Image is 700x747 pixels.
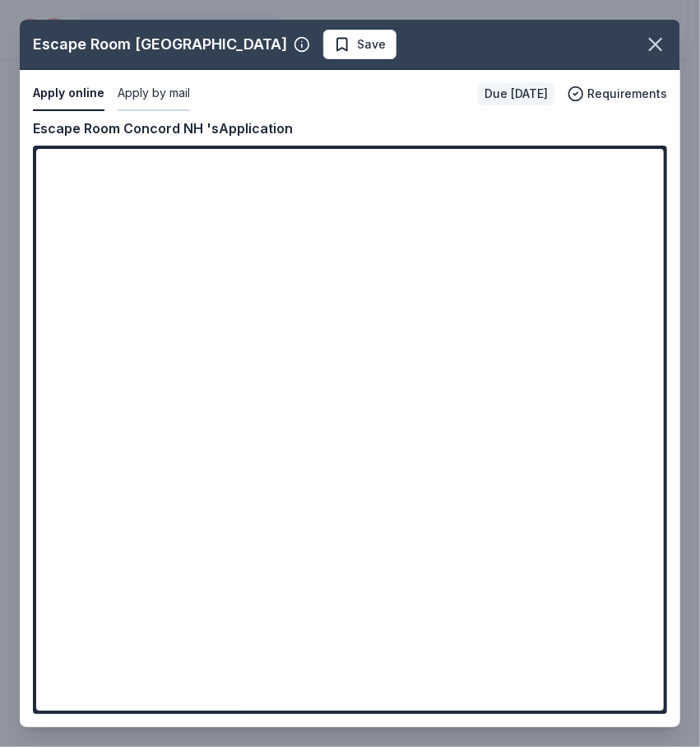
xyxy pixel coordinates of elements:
[357,35,386,54] span: Save
[33,118,293,139] div: Escape Room Concord NH 's Application
[568,84,667,104] button: Requirements
[323,30,396,59] button: Save
[33,31,287,58] div: Escape Room [GEOGRAPHIC_DATA]
[478,82,554,105] div: Due [DATE]
[118,77,190,111] button: Apply by mail
[587,84,667,104] span: Requirements
[33,77,104,111] button: Apply online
